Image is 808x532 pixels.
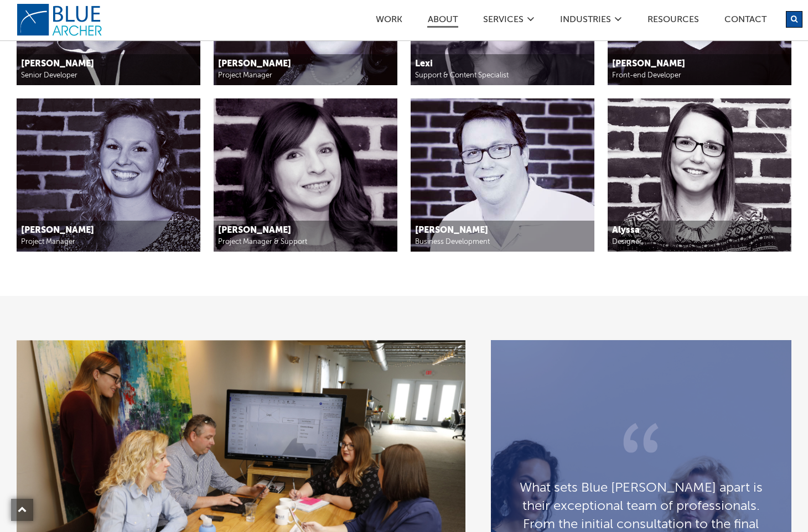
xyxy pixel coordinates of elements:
a: logo [17,3,105,36]
img: Barbara [214,98,397,252]
h5: Lexi [415,59,589,70]
div: Senior Developer [21,70,195,81]
h5: [PERSON_NAME] [218,59,392,70]
a: SERVICES [483,15,524,27]
div: Support & Content Specialist [415,70,589,81]
div: Project Manager [21,237,195,247]
div: Designer [612,237,786,247]
div: Project Manager & Support [218,237,392,247]
img: Kiley [17,98,200,252]
h5: [PERSON_NAME] [612,59,786,70]
a: Contact [724,15,767,27]
div: Project Manager [218,70,392,81]
a: Resources [647,15,700,27]
h5: [PERSON_NAME] [218,225,392,237]
img: Rick [411,98,594,252]
div: Business Development [415,237,589,247]
a: Industries [560,15,612,27]
a: ABOUT [427,15,458,28]
h5: [PERSON_NAME] [415,225,589,237]
h5: [PERSON_NAME] [21,59,195,70]
a: Work [375,15,403,27]
h5: Alyssa [612,225,786,237]
h5: [PERSON_NAME] [21,225,195,237]
div: Front-end Developer [612,70,786,81]
img: Alyssa [608,98,791,252]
